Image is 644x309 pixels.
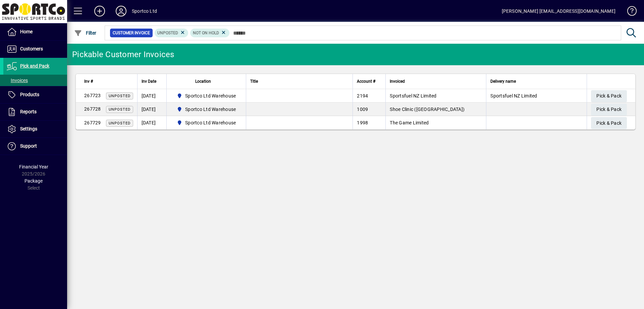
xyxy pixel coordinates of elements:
span: Support [20,143,37,149]
span: Unposted [109,121,130,125]
div: Pickable Customer Invoices [72,49,174,60]
a: Customers [3,41,67,57]
button: Profile [110,5,132,17]
span: Pick & Pack [596,104,622,115]
button: Filter [72,27,98,39]
mat-chip: Hold Status: Not On Hold [190,29,229,37]
span: Unposted [157,31,178,35]
span: Inv # [84,78,93,85]
a: Support [3,138,67,155]
span: Financial Year [19,164,48,169]
a: Settings [3,121,67,138]
span: Sportco Ltd Warehouse [185,92,236,99]
mat-chip: Customer Invoice Status: Unposted [155,29,189,37]
span: Sportco Ltd Warehouse [185,119,236,126]
span: Customers [20,46,43,51]
div: [PERSON_NAME] [EMAIL_ADDRESS][DOMAIN_NAME] [502,6,615,16]
span: Customer Invoice [113,30,150,36]
span: Unposted [109,107,130,112]
div: Location [171,78,242,85]
span: Location [195,78,211,85]
div: Title [250,78,348,85]
span: Settings [20,126,37,131]
span: The Game Limited [390,120,429,125]
span: Shoe Clinic ([GEOGRAPHIC_DATA]) [390,107,465,112]
div: Account # [357,78,381,85]
span: Sportsfuel NZ Limited [390,93,436,99]
span: 267723 [84,93,101,98]
span: Pick and Pack [20,63,49,69]
span: Sportsfuel NZ Limited [490,93,537,99]
button: Pick & Pack [591,90,627,102]
span: Pick & Pack [596,118,622,129]
span: Reports [20,109,37,114]
div: Inv # [84,78,133,85]
button: Add [89,5,110,17]
span: Sportco Ltd Warehouse [174,105,239,113]
span: 267729 [84,120,101,125]
div: Invoiced [390,78,482,85]
span: Sportco Ltd Warehouse [174,119,239,127]
span: Delivery name [490,78,516,85]
td: [DATE] [137,103,166,116]
td: [DATE] [137,89,166,103]
span: Not On Hold [193,31,219,35]
span: 267728 [84,106,101,112]
span: Sportco Ltd Warehouse [174,92,239,100]
span: Filter [74,30,97,36]
span: Inv Date [142,78,156,85]
span: 1009 [357,107,368,112]
span: Package [24,178,43,184]
td: [DATE] [137,116,166,129]
div: Inv Date [142,78,162,85]
span: Home [20,29,33,34]
span: 1998 [357,120,368,125]
a: Home [3,24,67,40]
a: Reports [3,104,67,120]
a: Knowledge Base [622,1,636,23]
span: Invoiced [390,78,405,85]
span: Unposted [109,94,130,98]
span: Title [250,78,258,85]
button: Pick & Pack [591,117,627,129]
span: Sportco Ltd Warehouse [185,106,236,113]
button: Pick & Pack [591,104,627,116]
a: Invoices [3,75,67,86]
div: Delivery name [490,78,583,85]
span: Account # [357,78,375,85]
a: Products [3,86,67,103]
span: 2194 [357,93,368,99]
span: Pick & Pack [596,90,622,102]
span: Products [20,92,39,97]
span: Invoices [7,78,28,83]
div: Sportco Ltd [132,6,157,16]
